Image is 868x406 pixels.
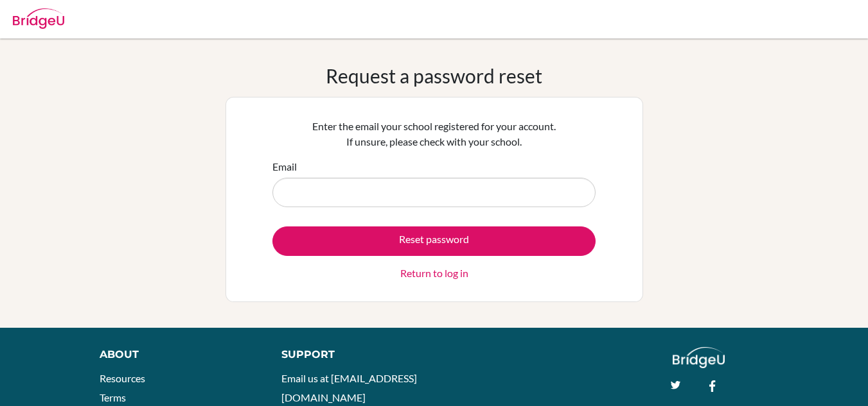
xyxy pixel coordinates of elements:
[100,347,252,362] div: About
[326,64,542,87] h1: Request a password reset
[272,159,297,174] label: Email
[673,347,725,368] img: logo_white@2x-f4f0deed5e89b7ecb1c2cc34c3e3d731f90f0f143d5ea2071677605dd97b5244.png
[13,8,64,29] img: Bridge-U
[281,372,417,403] a: Email us at [EMAIL_ADDRESS][DOMAIN_NAME]
[400,266,468,281] a: Return to log in
[272,119,596,149] p: Enter the email your school registered for your account. If unsure, please check with your school.
[272,226,596,256] button: Reset password
[281,347,421,362] div: Support
[100,372,145,384] a: Resources
[100,391,126,403] a: Terms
